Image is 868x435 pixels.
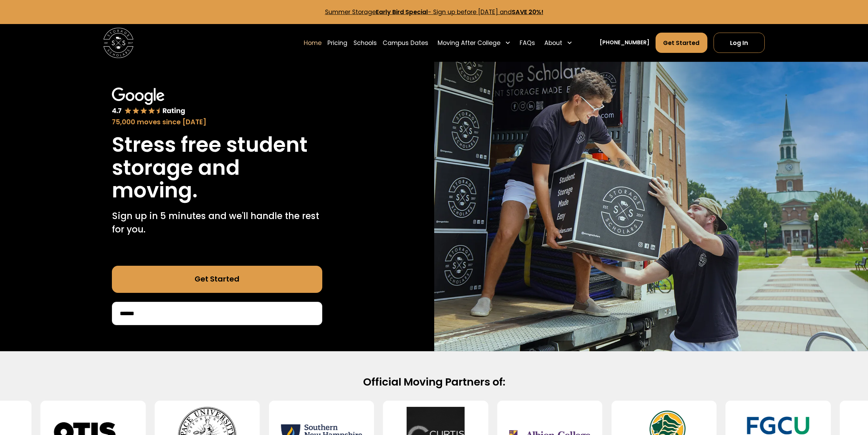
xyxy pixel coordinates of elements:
a: Log In [714,33,765,53]
a: home [103,28,134,58]
strong: Early Bird Special [376,8,428,16]
img: Storage Scholars main logo [103,28,134,58]
h2: Official Moving Partners of: [194,375,674,389]
a: Get Started [112,266,322,293]
div: About [541,32,576,53]
div: 75,000 moves since [DATE] [112,117,322,127]
div: Moving After College [435,32,514,53]
h1: Stress free student storage and moving. [112,133,322,202]
img: Google 4.7 star rating [112,88,186,116]
strong: SAVE 20%! [512,8,543,16]
a: [PHONE_NUMBER] [600,39,649,47]
div: About [544,38,562,47]
a: Campus Dates [383,32,428,53]
a: Schools [354,32,377,53]
a: Pricing [327,32,347,53]
a: Get Started [656,33,708,53]
a: FAQs [520,32,535,53]
p: Sign up in 5 minutes and we'll handle the rest for you. [112,209,322,236]
a: Home [304,32,322,53]
div: Moving After College [438,38,500,47]
a: Summer StorageEarly Bird Special- Sign up before [DATE] andSAVE 20%! [325,8,543,16]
